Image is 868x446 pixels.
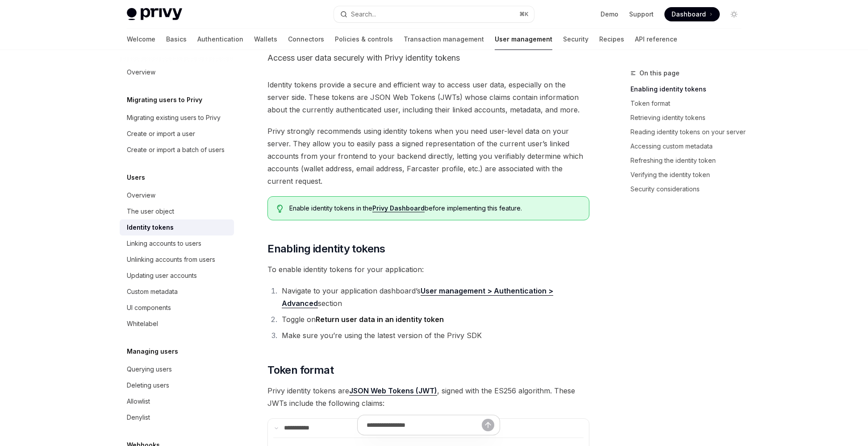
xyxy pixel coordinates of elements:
div: Linking accounts to users [127,238,201,249]
div: Allowlist [127,396,150,407]
a: Denylist [120,409,234,425]
li: Make sure you’re using the latest version of the Privy SDK [279,329,589,342]
a: Security considerations [630,182,748,196]
div: Overview [127,67,155,78]
span: Privy strongly recommends using identity tokens when you need user-level data on your server. The... [267,125,589,187]
a: UI components [120,300,234,316]
a: Verifying the identity token [630,168,748,182]
a: Welcome [127,29,155,50]
span: Dashboard [672,10,706,19]
div: Updating user accounts [127,270,197,281]
div: UI components [127,302,171,313]
div: Unlinking accounts from users [127,254,215,265]
h5: Users [127,172,145,183]
button: Toggle dark mode [727,7,741,21]
div: The user object [127,206,174,217]
a: Overview [120,187,234,203]
li: Toggle on [279,313,589,326]
a: The user object [120,203,234,219]
a: Custom metadata [120,284,234,300]
a: Security [563,29,588,50]
a: Transaction management [404,29,484,50]
span: To enable identity tokens for your application: [267,263,589,276]
a: JSON Web Tokens (JWT) [349,386,437,396]
button: Search...⌘K [334,6,534,22]
a: Connectors [288,29,324,50]
a: Create or import a batch of users [120,142,234,158]
a: User management [495,29,552,50]
a: Reading identity tokens on your server [630,125,748,139]
div: Querying users [127,364,172,375]
a: Policies & controls [335,29,393,50]
a: Privy Dashboard [372,204,425,212]
a: Whitelabel [120,316,234,332]
a: Enabling identity tokens [630,82,748,96]
svg: Tip [277,205,283,213]
span: Privy identity tokens are , signed with the ES256 algorithm. These JWTs include the following cla... [267,384,589,409]
div: Create or import a batch of users [127,145,225,155]
div: Deleting users [127,380,169,391]
a: Basics [166,29,187,50]
a: Unlinking accounts from users [120,252,234,268]
a: Recipes [599,29,624,50]
a: Wallets [254,29,277,50]
a: Accessing custom metadata [630,139,748,153]
a: Identity tokens [120,219,234,235]
a: Authentication [197,29,243,50]
span: ⌘ K [519,11,529,18]
span: Enable identity tokens in the before implementing this feature. [289,204,580,213]
div: Migrating existing users to Privy [127,112,221,123]
div: Create or import a user [127,128,195,139]
p: Access user data securely with Privy identity tokens [267,52,589,64]
a: Token format [630,96,748,111]
span: On this page [639,68,680,78]
li: Navigate to your application dashboard’s section [279,285,589,310]
a: Querying users [120,361,234,377]
a: Dashboard [664,7,720,21]
h5: Managing users [127,346,178,357]
span: Enabling identity tokens [267,242,385,256]
span: Identity tokens provide a secure and efficient way to access user data, especially on the server ... [267,78,589,116]
a: Linking accounts to users [120,235,234,252]
a: Refreshing the identity token [630,153,748,168]
a: Demo [601,10,618,19]
a: Updating user accounts [120,268,234,284]
a: API reference [635,29,677,50]
a: Migrating existing users to Privy [120,110,234,126]
strong: Return user data in an identity token [316,315,444,324]
div: Custom metadata [127,286,178,297]
span: Token format [267,363,334,377]
div: Search... [351,9,376,20]
img: light logo [127,8,182,21]
a: Overview [120,64,234,80]
h5: Migrating users to Privy [127,95,202,105]
a: Create or import a user [120,126,234,142]
div: Denylist [127,412,150,423]
a: Support [629,10,654,19]
a: Allowlist [120,393,234,409]
a: Deleting users [120,377,234,393]
div: Overview [127,190,155,201]
a: Retrieving identity tokens [630,111,748,125]
input: Ask a question... [367,415,482,435]
div: Whitelabel [127,318,158,329]
div: Identity tokens [127,222,174,233]
button: Send message [482,419,494,431]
